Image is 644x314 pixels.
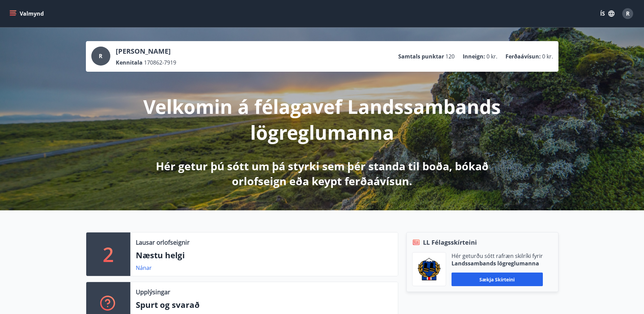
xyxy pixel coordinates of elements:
p: Spurt og svarað [136,299,392,311]
button: Sækja skírteini [452,273,543,286]
span: 170862-7919 [144,59,176,66]
p: Samtals punktar [398,53,444,60]
button: ÍS [596,7,618,20]
span: R [99,52,103,60]
button: R [620,5,636,22]
p: Hér geturðu sótt rafræn skilríki fyrir [452,252,543,260]
p: Inneign : [463,53,485,60]
p: [PERSON_NAME] [116,47,176,56]
p: Kennitala [116,59,143,66]
span: 120 [445,53,455,60]
img: 1cqKbADZNYZ4wXUG0EC2JmCwhQh0Y6EN22Kw4FTY.png [418,258,441,280]
span: 0 kr. [542,53,553,60]
p: Velkomin á félagavef Landssambands lögreglumanna [143,93,501,145]
p: Landssambands lögreglumanna [452,260,543,267]
p: Hér getur þú sótt um þá styrki sem þér standa til boða, bókað orlofseign eða keypt ferðaávísun. [143,159,501,189]
span: LL Félagsskírteini [423,238,477,247]
p: Lausar orlofseignir [136,238,189,247]
span: 0 kr. [486,53,497,60]
p: 2 [103,241,114,267]
button: menu [8,7,47,20]
p: Upplýsingar [136,287,170,296]
p: Næstu helgi [136,249,392,261]
span: R [626,10,630,17]
a: Nánar [136,264,152,272]
p: Ferðaávísun : [505,53,541,60]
